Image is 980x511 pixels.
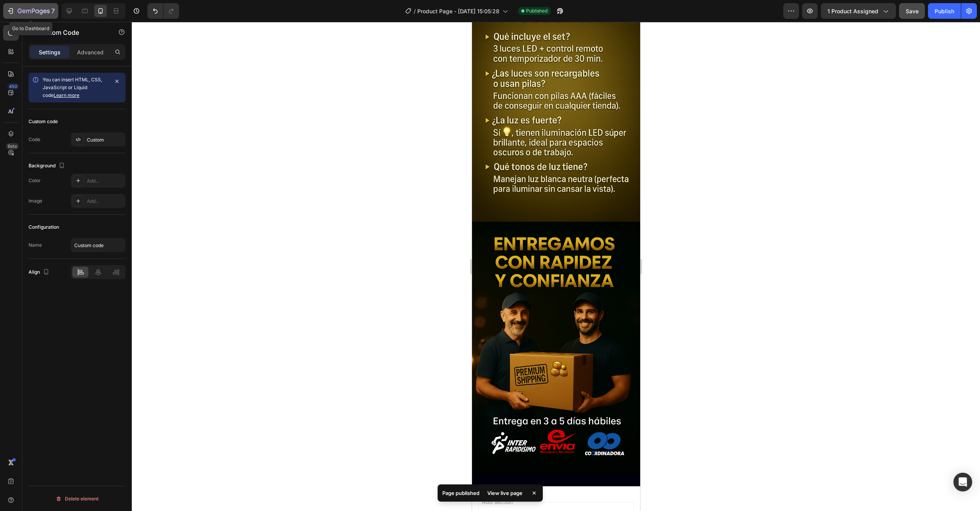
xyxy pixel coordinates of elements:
span: Save [906,8,919,14]
iframe: Design area [472,22,640,511]
div: Code [29,136,40,143]
p: Settings [39,48,61,56]
div: Align [29,267,51,278]
div: Color [29,177,41,184]
button: Save [899,3,925,19]
button: 1 product assigned [821,3,896,19]
div: Publish [935,7,954,15]
p: Page published [442,489,479,497]
div: Beta [6,143,19,149]
span: You can insert HTML, CSS, JavaScript or Liquid code [43,77,102,98]
span: / [414,7,416,15]
div: Custom code [29,118,58,125]
div: Custom [87,136,124,143]
button: 7 [3,3,58,19]
button: Delete element [29,493,126,505]
p: 7 [51,6,55,16]
div: Add... [87,198,124,205]
div: Name [29,242,42,249]
div: Add... [87,178,124,185]
span: Published [526,7,547,14]
div: Configuration [29,224,59,231]
div: Background [29,161,66,171]
div: Delete element [56,494,99,504]
div: Undo/Redo [147,3,179,19]
p: Advanced [77,48,104,56]
span: 1 product assigned [827,7,878,15]
button: Publish [928,3,961,19]
span: Product Page - [DATE] 15:05:28 [417,7,499,15]
a: Learn more [54,92,79,98]
div: Open Intercom Messenger [953,473,972,491]
div: View live page [483,488,527,498]
p: Custom Code [38,28,104,37]
div: 450 [7,83,19,90]
div: Image [29,197,42,204]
